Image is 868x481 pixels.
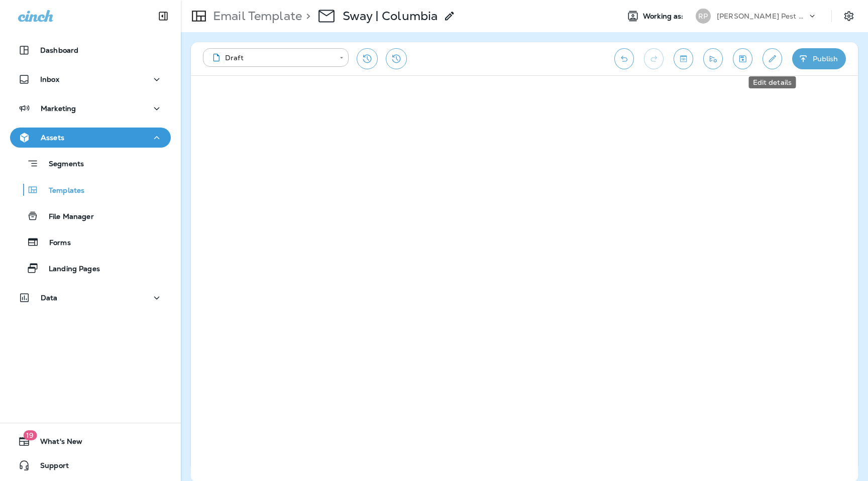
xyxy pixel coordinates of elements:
button: Inbox [10,69,171,89]
button: Undo [614,48,634,69]
p: Templates [39,186,84,196]
p: [PERSON_NAME] Pest Solutions [717,12,807,20]
button: Assets [10,128,171,148]
p: > [302,9,310,24]
button: Edit details [763,48,782,69]
p: Forms [39,238,71,248]
span: What's New [30,437,82,449]
p: Sway | Columbia [343,9,438,24]
button: Segments [10,153,171,174]
div: RP [696,9,711,24]
div: Edit details [749,76,796,88]
button: 19What's New [10,431,171,451]
button: Collapse Sidebar [149,6,177,26]
button: Support [10,455,171,475]
button: Settings [840,7,858,25]
p: File Manager [39,212,94,222]
button: Landing Pages [10,258,171,279]
button: Forms [10,231,171,253]
button: File Manager [10,205,171,226]
button: Toggle preview [674,48,693,69]
button: View Changelog [386,48,407,69]
span: Working as: [643,12,686,21]
p: Inbox [40,75,59,83]
button: Templates [10,179,171,200]
button: Restore from previous version [357,48,378,69]
p: Marketing [41,104,76,112]
p: Data [41,294,58,302]
button: Dashboard [10,40,171,60]
p: Assets [41,134,64,142]
button: Publish [792,48,846,69]
p: Landing Pages [39,265,100,274]
p: Dashboard [40,46,78,54]
button: Marketing [10,98,171,118]
button: Data [10,288,171,308]
button: Save [733,48,752,69]
span: 19 [23,430,37,440]
p: Segments [39,160,84,170]
button: Send test email [703,48,723,69]
div: Draft [210,53,333,63]
p: Email Template [209,9,302,24]
span: Support [30,461,69,473]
